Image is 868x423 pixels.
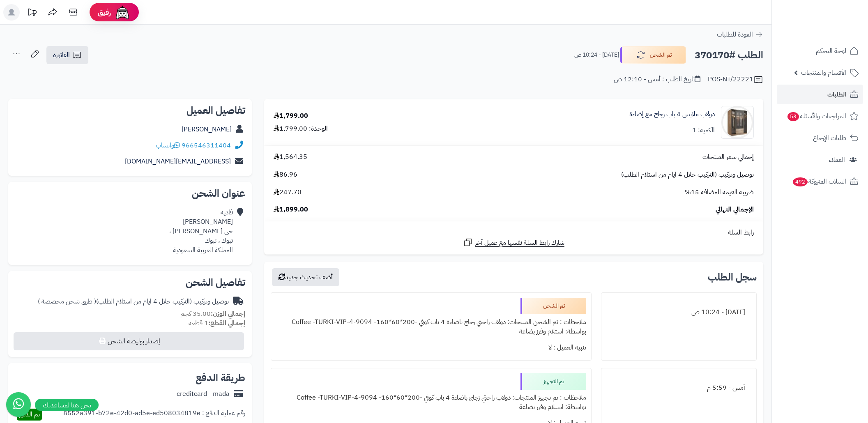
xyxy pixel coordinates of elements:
div: رقم عملية الدفع : 8552a391-b72e-42d0-ad5e-ed508034819e [63,409,245,421]
span: ( طرق شحن مخصصة ) [38,297,96,306]
button: إصدار بوليصة الشحن [14,332,244,350]
div: 1,799.00 [274,111,308,121]
a: [EMAIL_ADDRESS][DOMAIN_NAME] [125,156,231,166]
div: ملاحظات : تم الشحن المنتجات: دولاب راحتي زجاج باضاءة 4 باب كوفي -200*60*160- Coffee -TURKI-VIP-4-... [276,314,586,340]
small: [DATE] - 10:24 ص [574,51,619,59]
button: أضف تحديث جديد [272,268,339,286]
span: توصيل وتركيب (التركيب خلال 4 ايام من استلام الطلب) [621,170,754,179]
a: الطلبات [777,85,863,104]
h2: عنوان الشحن [15,189,245,198]
img: 1742132386-110103010021.1-90x90.jpg [721,106,753,139]
h2: الطلب #370170 [695,47,763,64]
h3: سجل الطلب [708,272,757,282]
span: لوحة التحكم [816,45,846,57]
span: الإجمالي النهائي [716,205,754,214]
div: [DATE] - 10:24 ص [606,304,751,320]
a: العملاء [777,150,863,170]
span: الطلبات [827,89,846,100]
img: ai-face.png [114,4,131,21]
a: واتساب [156,140,180,150]
small: 1 قطعة [189,318,245,328]
div: الوحدة: 1,799.00 [274,124,328,133]
span: 492 [792,177,808,186]
span: العملاء [829,154,845,166]
span: العودة للطلبات [717,30,753,39]
div: تم التجهيز [520,373,586,390]
span: ضريبة القيمة المضافة 15% [685,188,754,197]
strong: إجمالي القطع: [208,318,245,328]
span: إجمالي سعر المنتجات [702,152,754,162]
span: رفيق [98,7,111,17]
a: السلات المتروكة492 [777,172,863,191]
span: الفاتورة [53,50,70,60]
a: طلبات الإرجاع [777,128,863,148]
strong: إجمالي الوزن: [211,309,245,319]
a: لوحة التحكم [777,41,863,61]
span: السلات المتروكة [792,176,846,187]
div: فادية [PERSON_NAME] حي [PERSON_NAME] ، تبوك ، تبوك المملكة العربية السعودية [169,208,233,255]
a: [PERSON_NAME] [182,124,232,134]
span: المراجعات والأسئلة [787,110,846,122]
div: creditcard - mada [177,389,230,399]
div: تم الشحن [520,298,586,314]
img: logo-2.png [812,16,860,34]
div: توصيل وتركيب (التركيب خلال 4 ايام من استلام الطلب) [38,297,229,306]
div: أمس - 5:59 م [606,380,751,396]
div: ملاحظات : تم تجهيز المنتجات: دولاب راحتي زجاج باضاءة 4 باب كوفي -200*60*160- Coffee -TURKI-VIP-4-... [276,390,586,415]
a: الفاتورة [46,46,88,64]
span: 86.96 [274,170,297,179]
div: POS-NT/22221 [708,75,763,85]
div: رابط السلة [267,228,760,237]
span: طلبات الإرجاع [813,132,846,144]
span: الأقسام والمنتجات [801,67,846,78]
span: شارك رابط السلة نفسها مع عميل آخر [475,238,564,248]
button: تم الشحن [620,46,686,64]
a: المراجعات والأسئلة53 [777,106,863,126]
a: العودة للطلبات [717,30,763,39]
span: 1,899.00 [274,205,308,214]
a: 966546311404 [182,140,231,150]
span: 53 [787,112,799,121]
div: الكمية: 1 [692,126,715,135]
a: شارك رابط السلة نفسها مع عميل آخر [463,237,564,248]
a: دولاب ملابس 4 باب زجاج مع إضاءة [629,110,715,119]
a: تحديثات المنصة [22,4,42,23]
h2: طريقة الدفع [196,373,245,383]
h2: تفاصيل الشحن [15,278,245,287]
h2: تفاصيل العميل [15,106,245,115]
span: 247.70 [274,188,302,197]
div: تنبيه العميل : لا [276,340,586,356]
span: 1,564.35 [274,152,307,162]
div: تاريخ الطلب : أمس - 12:10 ص [614,75,700,84]
small: 35.00 كجم [180,309,245,319]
